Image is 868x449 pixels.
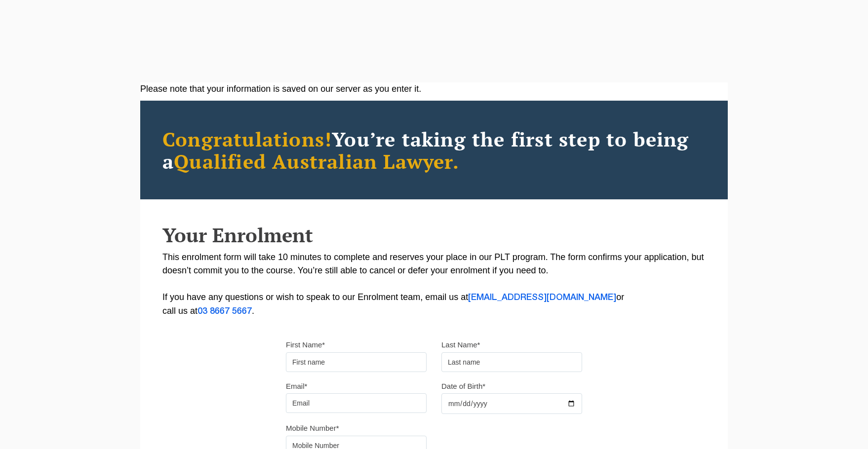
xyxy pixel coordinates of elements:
label: Date of Birth* [441,381,485,391]
input: First name [286,352,427,372]
label: First Name* [286,340,325,350]
div: Please note that your information is saved on our server as you enter it. [140,82,728,96]
a: 03 8667 5667 [197,307,252,315]
span: Qualified Australian Lawyer. [174,148,459,174]
label: Email* [286,381,307,391]
label: Last Name* [441,340,480,350]
h2: Your Enrolment [162,224,706,246]
span: Congratulations! [162,126,332,152]
input: Email [286,393,427,413]
input: Last name [441,352,582,372]
a: [EMAIL_ADDRESS][DOMAIN_NAME] [468,294,616,301]
label: Mobile Number* [286,423,339,433]
p: This enrolment form will take 10 minutes to complete and reserves your place in our PLT program. ... [162,251,706,318]
h2: You’re taking the first step to being a [162,128,706,172]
